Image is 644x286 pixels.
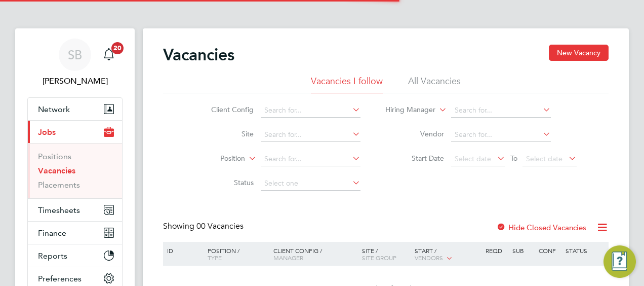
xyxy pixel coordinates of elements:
[28,244,122,267] button: Reports
[28,98,122,120] button: Network
[483,242,509,259] div: Reqd
[111,42,124,54] span: 20
[195,129,254,138] label: Site
[510,242,536,259] div: Sub
[261,152,360,166] input: Search for...
[28,199,122,221] button: Timesheets
[27,39,123,87] a: SB[PERSON_NAME]
[408,75,461,93] li: All Vacancies
[359,242,413,266] div: Site /
[28,143,122,198] div: Jobs
[536,242,562,259] div: Conf
[273,254,303,262] span: Manager
[451,128,551,142] input: Search for...
[386,129,444,138] label: Vendor
[27,75,123,87] span: Sara Blatcher
[271,242,359,266] div: Client Config /
[196,221,244,231] span: 00 Vacancies
[455,154,491,163] span: Select date
[38,228,66,238] span: Finance
[208,254,222,262] span: Type
[38,251,67,261] span: Reports
[28,222,122,244] button: Finance
[603,245,636,278] button: Engage Resource Center
[451,103,551,118] input: Search for...
[195,178,254,187] label: Status
[261,103,360,118] input: Search for...
[200,242,271,266] div: Position /
[195,105,254,114] label: Client Config
[38,127,56,137] span: Jobs
[362,254,396,262] span: Site Group
[99,39,119,71] a: 20
[496,223,586,232] label: Hide Closed Vacancies
[163,221,246,232] div: Showing
[415,254,443,262] span: Vendors
[386,154,444,163] label: Start Date
[261,128,360,142] input: Search for...
[38,205,80,215] span: Timesheets
[38,180,80,190] a: Placements
[165,242,200,259] div: ID
[187,154,245,164] label: Position
[507,152,520,165] span: To
[163,45,234,65] h2: Vacancies
[412,242,483,267] div: Start /
[38,104,70,114] span: Network
[563,242,607,259] div: Status
[38,166,75,175] a: Vacancies
[38,274,82,283] span: Preferences
[311,75,383,93] li: Vacancies I follow
[261,176,360,191] input: Select one
[549,45,609,61] button: New Vacancy
[377,105,435,115] label: Hiring Manager
[526,154,562,163] span: Select date
[38,152,71,161] a: Positions
[28,121,122,143] button: Jobs
[68,48,82,61] span: SB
